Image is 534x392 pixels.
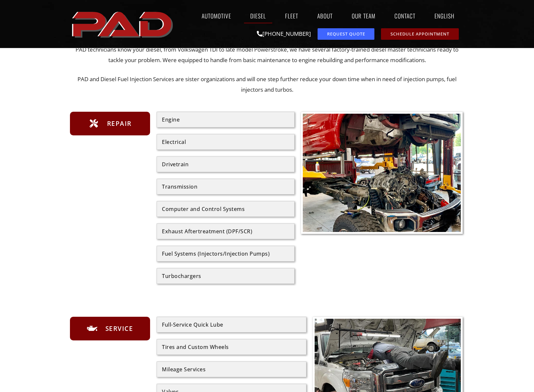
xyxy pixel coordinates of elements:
[70,44,464,66] p: PAD technicians know your diesel, from Volkswagen TDI to late model Powerstroke, we have several ...
[162,162,289,167] div: Drivetrain
[162,184,289,189] div: Transmission
[381,28,459,40] a: schedule repair or service appointment
[162,229,289,234] div: Exhaust Aftertreatment (DPF/SCR)
[244,8,272,23] a: Diesel
[104,323,133,334] span: Service
[162,251,289,256] div: Fuel Systems (Injectors/Injection Pumps)
[70,6,176,42] img: The image shows the word "PAD" in bold, red, uppercase letters with a slight shadow effect.
[70,6,176,42] a: pro automotive and diesel home page
[162,273,289,279] div: Turbochargers
[70,74,464,95] p: PAD and Diesel Fuel Injection Services are sister organizations and will one step further reduce ...
[105,118,132,129] span: Repair
[345,8,382,23] a: Our Team
[279,8,304,23] a: Fleet
[162,117,289,122] div: Engine
[388,8,422,23] a: Contact
[311,8,339,23] a: About
[303,114,461,232] img: A truck in a repair shop with its cab lifted off the frame, exposing the engine, transmission, an...
[176,8,464,23] nav: Menu
[318,28,374,40] a: request a service or repair quote
[327,32,365,36] span: Request Quote
[428,8,464,23] a: English
[162,367,301,372] div: Mileage Services
[390,32,449,36] span: Schedule Appointment
[195,8,237,23] a: Automotive
[162,344,301,350] div: Tires and Custom Wheels
[162,139,289,145] div: Electrical
[162,322,301,327] div: Full-Service Quick Lube
[162,206,289,212] div: Computer and Control Systems
[257,30,311,37] a: [PHONE_NUMBER]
